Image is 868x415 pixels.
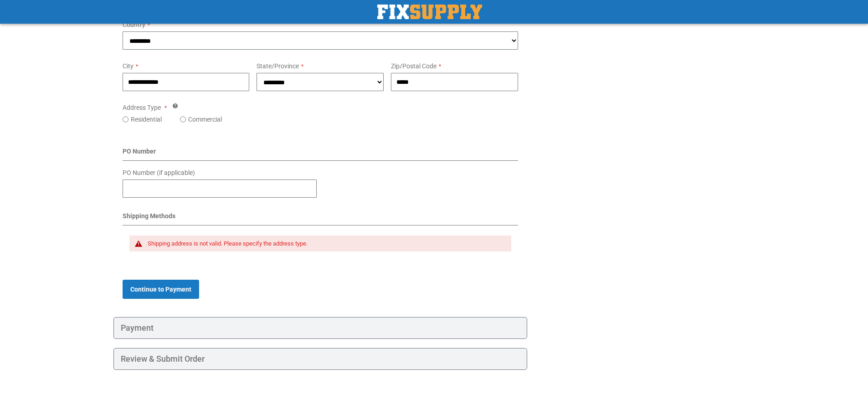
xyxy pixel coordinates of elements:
span: State/Province [257,62,299,70]
span: Address Type [123,104,161,111]
span: PO Number (if applicable) [123,169,195,176]
span: Zip/Postal Code [391,62,437,70]
div: PO Number [123,147,519,161]
label: Residential [131,115,162,124]
span: Continue to Payment [130,286,191,293]
button: Continue to Payment [123,280,199,299]
span: City [123,62,134,70]
label: Commercial [188,115,222,124]
div: Shipping Methods [123,211,519,225]
span: Country [123,21,145,28]
a: store logo [377,5,482,19]
img: Fix Industrial Supply [377,5,482,19]
div: Review & Submit Order [113,348,528,370]
div: Payment [113,317,528,339]
div: Shipping address is not valid. Please specify the address type. [148,240,503,247]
